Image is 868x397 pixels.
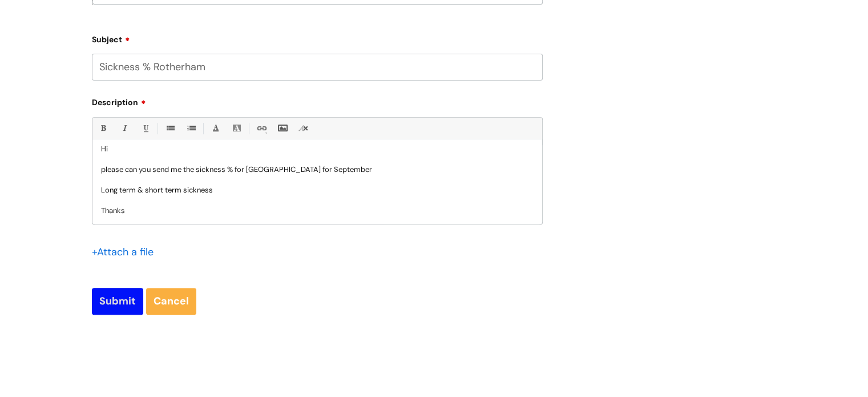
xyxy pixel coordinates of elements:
p: please can you send me the sickness % for [GEOGRAPHIC_DATA] for September [101,165,534,175]
div: Attach a file [92,243,160,261]
a: Bold (Ctrl-B) [96,121,110,135]
p: Hi [101,144,534,154]
a: Underline(Ctrl-U) [138,121,152,135]
a: 1. Ordered List (Ctrl-Shift-8) [184,121,198,135]
label: Subject [92,31,543,45]
p: Thanks [101,206,534,216]
p: Long term & short term sickness [101,185,534,195]
a: • Unordered List (Ctrl-Shift-7) [163,121,177,135]
a: Italic (Ctrl-I) [117,121,131,135]
a: Insert Image... [275,121,289,135]
input: Submit [92,288,143,314]
a: Cancel [146,288,196,314]
label: Description [92,94,543,107]
a: Link [254,121,268,135]
a: Back Color [229,121,244,135]
a: Remove formatting (Ctrl-\) [296,121,310,135]
a: Font Color [208,121,223,135]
